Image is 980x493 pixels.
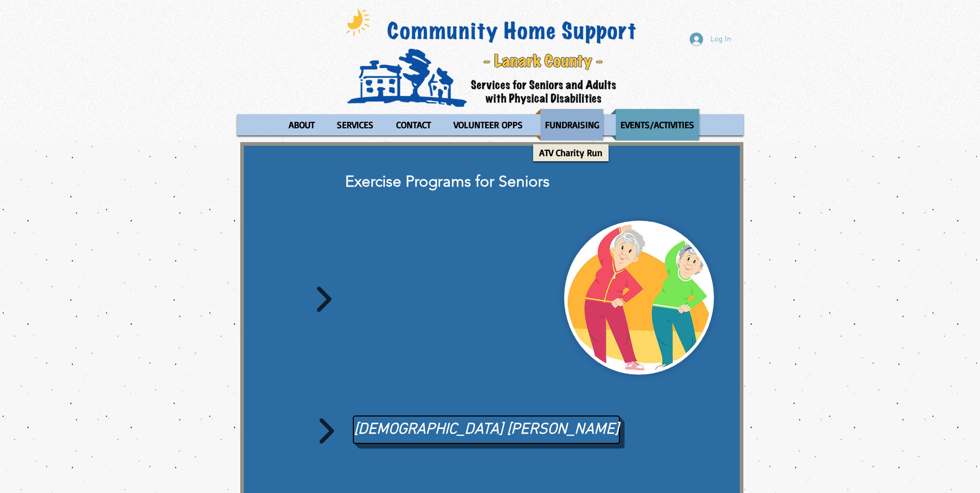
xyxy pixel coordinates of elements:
[278,109,324,141] a: ABOUT
[540,109,604,141] p: FUNDRAISING
[392,109,435,141] p: CONTACT
[237,109,743,141] nav: Site
[616,109,699,141] p: EVENTS/ACTIVITIES
[386,109,441,141] a: CONTACT
[611,109,704,141] a: EVENTS/ACTIVITIES
[567,224,711,372] img: exercise-class.jpg
[533,144,609,161] a: ATV Charity Run
[707,34,735,45] span: Log In
[353,415,620,444] a: Taoist Tai Chi
[345,172,550,191] span: Exercise Programs for Seniors
[444,109,533,141] a: VOLUNTEER OPPS
[535,144,607,161] p: ATV Charity Run
[354,419,619,441] span: [DEMOGRAPHIC_DATA] [PERSON_NAME]
[327,109,383,141] a: SERVICES
[449,109,527,141] p: VOLUNTEER OPPS
[284,109,319,141] p: ABOUT
[682,29,738,49] button: Log In
[332,109,378,141] p: SERVICES
[535,109,608,141] a: FUNDRAISING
